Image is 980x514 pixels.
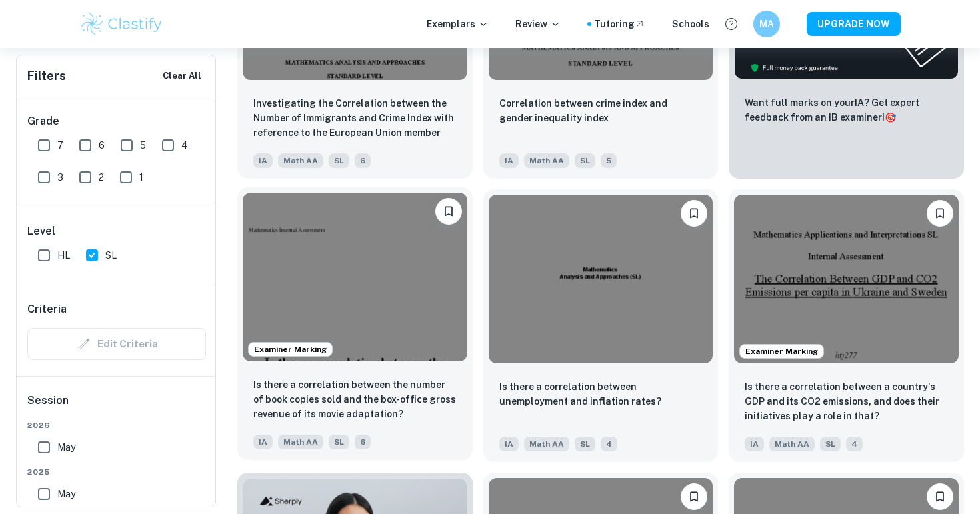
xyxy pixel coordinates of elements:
[427,17,489,31] p: Exemplars
[253,96,457,141] p: Investigating the Correlation between the Number of Immigrants and Crime Index with reference to ...
[27,113,206,129] h6: Grade
[435,198,462,225] button: Bookmark
[483,189,719,461] a: BookmarkIs there a correlation between unemployment and inflation rates?IAMath AASL4
[672,17,709,31] a: Schools
[27,328,206,360] div: Criteria filters are unavailable when searching by topic
[329,435,349,449] span: SL
[745,95,948,125] p: Want full marks on your IA ? Get expert feedback from an IB examiner!
[27,393,206,419] h6: Session
[27,301,67,317] h6: Criteria
[807,12,901,36] button: UPGRADE NOW
[249,343,332,355] span: Examiner Marking
[27,67,66,85] h6: Filters
[253,435,273,449] span: IA
[515,17,561,31] p: Review
[140,138,146,153] span: 5
[601,437,617,451] span: 4
[139,170,143,185] span: 1
[253,153,273,168] span: IA
[355,435,371,449] span: 6
[57,487,75,501] span: May
[681,200,707,227] button: Bookmark
[524,437,569,451] span: Math AA
[27,223,206,239] h6: Level
[575,437,595,451] span: SL
[575,153,595,168] span: SL
[27,419,206,431] span: 2026
[740,345,823,357] span: Examiner Marking
[499,379,703,409] p: Is there a correlation between unemployment and inflation rates?
[927,483,953,510] button: Bookmark
[681,483,707,510] button: Bookmark
[759,17,775,31] h6: MA
[846,437,863,451] span: 4
[355,153,371,168] span: 6
[601,153,617,168] span: 5
[57,248,70,263] span: HL
[499,153,519,168] span: IA
[729,189,964,461] a: Examiner MarkingBookmarkIs there a correlation between a country's GDP and its CO2 emissions, and...
[769,437,815,451] span: Math AA
[720,13,743,35] button: Help and Feedback
[734,195,959,363] img: Math AA IA example thumbnail: Is there a correlation between a country
[278,153,323,168] span: Math AA
[745,379,948,423] p: Is there a correlation between a country's GDP and its CO2 emissions, and does their initiatives ...
[57,138,63,153] span: 7
[159,66,205,86] button: Clear All
[253,377,457,421] p: Is there a correlation between the number of book copies sold and the box-office gross revenue of...
[57,440,75,455] span: May
[753,11,780,37] button: MA
[489,195,713,363] img: Math AA IA example thumbnail: Is there a correlation between unemploym
[499,437,519,451] span: IA
[99,138,105,153] span: 6
[99,170,104,185] span: 2
[885,112,896,123] span: 🎯
[329,153,349,168] span: SL
[594,17,645,31] a: Tutoring
[105,248,117,263] span: SL
[181,138,188,153] span: 4
[524,153,569,168] span: Math AA
[499,96,703,125] p: Correlation between crime index and gender inequality index
[820,437,841,451] span: SL
[927,200,953,227] button: Bookmark
[243,193,467,361] img: Math AA IA example thumbnail: Is there a correlation between the numbe
[237,189,473,461] a: Examiner MarkingBookmarkIs there a correlation between the number of book copies sold and the box...
[79,11,164,37] img: Clastify logo
[57,170,63,185] span: 3
[278,435,323,449] span: Math AA
[745,437,764,451] span: IA
[27,466,206,478] span: 2025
